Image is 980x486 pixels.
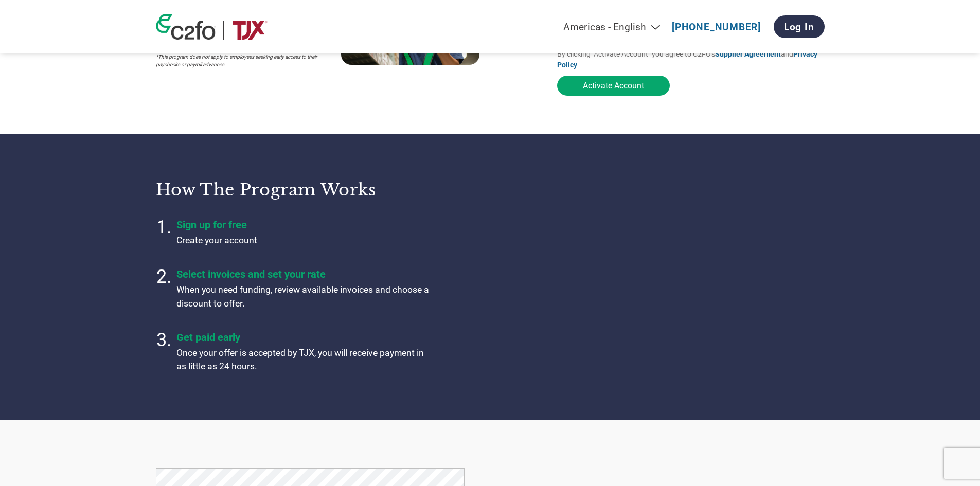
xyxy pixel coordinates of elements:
p: Create your account [176,233,434,247]
a: Supplier Agreement [715,50,781,58]
h4: Get paid early [176,331,434,344]
img: c2fo logo [156,14,216,40]
a: [PHONE_NUMBER] [672,21,761,33]
p: *This program does not apply to employees seeking early access to their paychecks or payroll adva... [156,53,331,68]
p: When you need funding, review available invoices and choose a discount to offer. [176,283,434,310]
p: Once your offer is accepted by TJX, you will receive payment in as little as 24 hours. [176,346,434,373]
a: Log In [774,15,825,38]
img: TJX [231,21,269,40]
p: By clicking "Activate Account" you agree to C2FO's and [557,49,825,70]
h4: Sign up for free [176,219,434,231]
button: Activate Account [557,76,670,96]
h4: Select invoices and set your rate [176,268,434,280]
h3: How the program works [156,179,477,200]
